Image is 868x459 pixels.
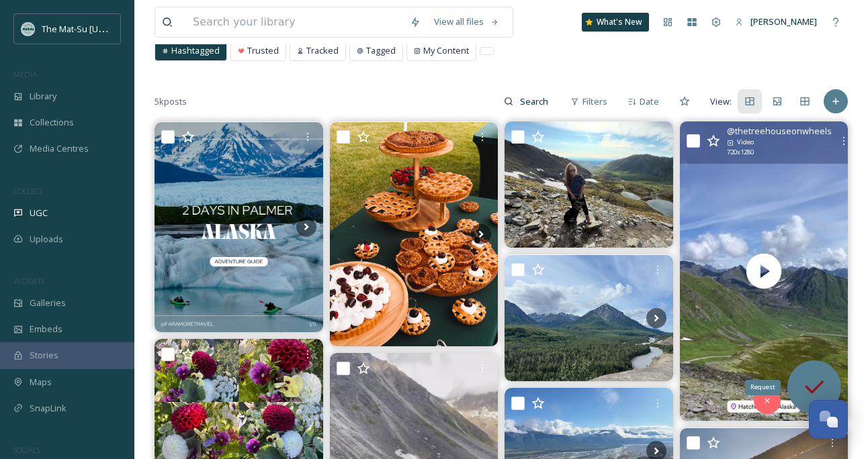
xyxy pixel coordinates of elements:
span: SOCIALS [13,445,40,455]
span: Stories [30,349,58,362]
img: ２日目はGLENNHWY（1号線）を通って、マタヌスカ氷河へ。 残念ながら氷河が溶けて危険なため、個人でエリアに入ることはNG、氷河の上を歩くことは出来ませんでした。（事前に半日のガイド付きツア... [505,255,673,381]
span: The Mat-Su [US_STATE] [42,22,135,35]
img: thumbnail [679,121,848,421]
span: Filters [582,95,607,108]
span: Embeds [30,323,62,336]
span: MEDIA [13,69,37,79]
span: Hashtagged [171,44,220,57]
span: Uploads [30,233,63,246]
span: 720 x 1280 [727,148,754,157]
span: Tagged [366,44,396,57]
span: View: [710,95,732,108]
span: Media Centres [30,142,89,155]
img: Social_thumbnail.png [21,22,35,36]
input: Search your library [186,7,403,37]
img: SAVE and SHARE this epic 2-day guide for an area the cruise ships miss! Palmer, Alaska is nestled... [155,122,323,332]
input: Search [513,88,557,115]
span: Trusted [247,44,279,57]
img: A little evening hike to start the week ⛰️ #hatcherpass #alaska #aprilbowl #hike [505,121,673,248]
a: View all files [427,9,506,35]
a: What's New [582,13,649,32]
span: UGC [30,207,48,219]
span: Collections [30,116,74,129]
span: WIDGETS [13,276,44,286]
span: Video [737,138,754,147]
div: Request [745,380,781,395]
img: Pies for the wedding🤤🥧 . . . #pie #wedding #event #birthdayparty #sweets #dessert #palmeralaska #... [330,122,498,346]
span: Tracked [306,44,339,57]
span: SnapLink [30,402,67,415]
a: [PERSON_NAME] [728,9,824,35]
span: 5k posts [155,95,187,108]
span: COLLECT [13,186,42,196]
span: Library [30,90,56,103]
span: Maps [30,376,52,389]
span: Galleries [30,297,66,309]
span: My Content [423,44,469,57]
video: #alaska #hatcherpass #hatcherpassalaska #aprilsbowl #aprilbowltrail [679,121,848,421]
button: Open Chat [809,400,848,439]
span: Date [640,95,659,108]
span: @ thetreehouseonwheels [727,125,832,138]
span: [PERSON_NAME] [750,15,817,28]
